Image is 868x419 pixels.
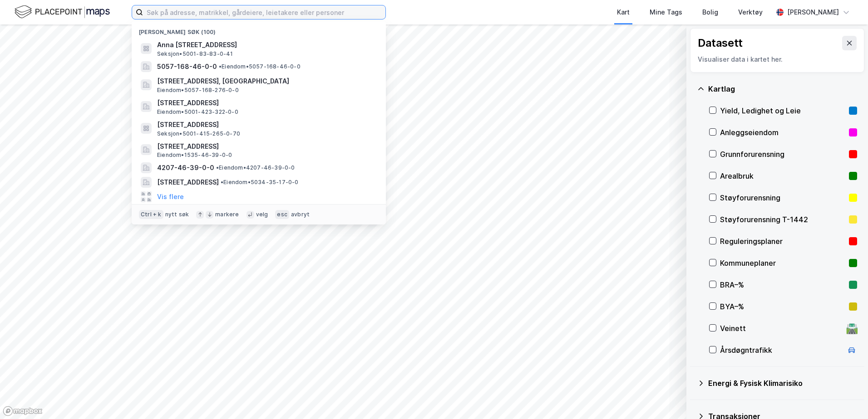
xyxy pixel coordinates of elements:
[823,375,868,419] div: Kontrollprogram for chat
[157,130,240,137] span: Seksjon • 5001-415-265-0-70
[157,162,214,173] span: 4207-46-39-0-0
[720,323,843,334] div: Veinett
[275,210,289,219] div: esc
[650,7,682,18] div: Mine Tags
[132,21,386,38] div: [PERSON_NAME] søk (100)
[720,345,843,356] div: Årsdøgntrafikk
[720,171,845,181] div: Arealbruk
[157,151,232,159] span: Eiendom • 1535-46-39-0-0
[221,179,223,185] span: •
[139,210,163,219] div: Ctrl + k
[720,258,845,268] div: Kommuneplaner
[216,164,295,171] span: Eiendom • 4207-46-39-0-0
[720,192,845,203] div: Støyforurensning
[3,406,43,416] a: Mapbox homepage
[157,39,375,50] span: Anna [STREET_ADDRESS]
[219,63,301,70] span: Eiendom • 5057-168-46-0-0
[720,301,845,312] div: BYA–%
[291,211,310,218] div: avbryt
[708,378,857,389] div: Energi & Fysisk Klimarisiko
[823,375,868,419] iframe: Chat Widget
[787,7,839,18] div: [PERSON_NAME]
[708,83,857,94] div: Kartlag
[157,191,184,202] button: Vis flere
[215,211,239,218] div: markere
[216,164,219,171] span: •
[157,50,233,58] span: Seksjon • 5001-83-83-0-41
[720,105,845,116] div: Yield, Ledighet og Leie
[617,7,630,18] div: Kart
[221,179,299,186] span: Eiendom • 5034-35-17-0-0
[157,119,375,130] span: [STREET_ADDRESS]
[698,36,743,50] div: Datasett
[698,54,857,65] div: Visualiser data i kartet her.
[157,87,239,94] span: Eiendom • 5057-168-276-0-0
[720,127,845,138] div: Anleggseiendom
[846,322,858,334] div: 🛣️
[157,61,217,72] span: 5057-168-46-0-0
[720,214,845,225] div: Støyforurensning T-1442
[157,141,375,152] span: [STREET_ADDRESS]
[720,236,845,247] div: Reguleringsplaner
[157,76,375,87] span: [STREET_ADDRESS], [GEOGRAPHIC_DATA]
[15,4,110,20] img: logo.f888ab2527a4732fd821a326f86c7f29.svg
[256,211,268,218] div: velg
[702,7,718,18] div: Bolig
[720,149,845,160] div: Grunnforurensning
[143,5,385,19] input: Søk på adresse, matrikkel, gårdeiere, leietakere eller personer
[157,108,238,116] span: Eiendom • 5001-423-322-0-0
[157,97,375,108] span: [STREET_ADDRESS]
[219,63,222,70] span: •
[157,177,219,188] span: [STREET_ADDRESS]
[165,211,189,218] div: nytt søk
[720,279,845,290] div: BRA–%
[738,7,763,18] div: Verktøy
